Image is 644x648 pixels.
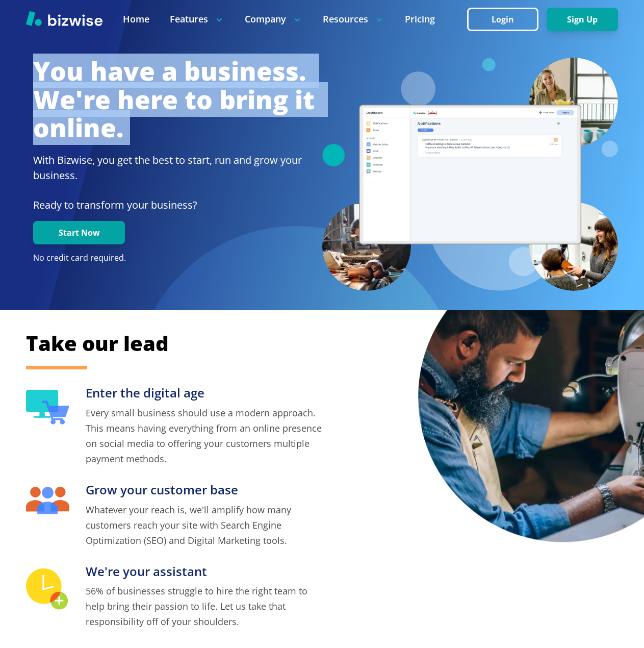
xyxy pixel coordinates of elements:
p: Features [170,13,224,26]
h3: Grow your customer base [86,482,322,499]
img: Bizwise Logo [26,11,102,26]
h1: You have a business. We're here to bring it online. [33,57,315,142]
h3: Enter the digital age [86,385,322,402]
img: We're your assistant Icon [26,568,69,611]
a: Sign Up [547,15,618,24]
button: Start Now [33,221,125,244]
button: Sign Up [547,8,618,31]
h2: Take our lead [26,330,619,357]
p: 56% of businesses struggle to hire the right team to help bring their passion to life. Let us tak... [86,583,322,629]
img: Grow your customer base Icon [26,487,69,514]
p: Ready to transform your business? [33,197,315,213]
a: Start Now [33,228,125,238]
p: Resources [323,13,384,26]
p: No credit card required. [33,253,315,264]
h3: We're your assistant [86,563,322,580]
p: Company [245,13,302,26]
button: Login [467,8,538,31]
a: Login [467,15,547,24]
a: Pricing [405,13,435,26]
h2: With Bizwise, you get the best to start, run and grow your business. [33,153,315,183]
img: Enter the digital age Icon [26,390,69,425]
p: Every small business should use a modern approach. This means having everything from an online pr... [86,405,322,466]
a: Home [123,13,149,26]
p: Whatever your reach is, we'll amplify how many customers reach your site with Search Engine Optim... [86,502,322,548]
